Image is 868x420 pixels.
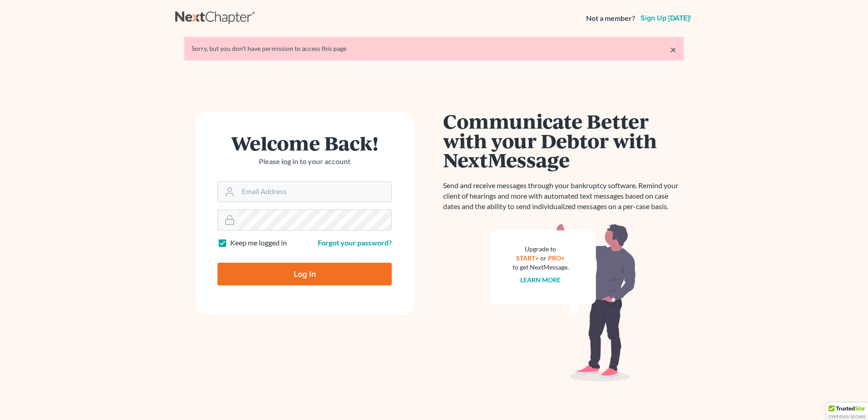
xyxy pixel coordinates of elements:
[217,156,392,167] p: Please log in to your account
[513,245,569,254] div: Upgrade to
[217,133,392,153] h1: Welcome Back!
[318,238,392,247] a: Forgot your password?
[491,223,636,382] img: nextmessage_bg-59042aed3d76b12b5cd301f8e5b87938c9018125f34e5fa2b7a6b67550977c72.svg
[517,254,539,262] a: START+
[513,263,569,272] div: to get NextMessage.
[670,44,676,55] a: ×
[238,182,391,202] input: Email Address
[826,403,868,420] div: TrustedSite Certified
[521,276,561,284] a: Learn more
[230,238,287,248] label: Keep me logged in
[443,111,684,170] h1: Communicate Better with your Debtor with NextMessage
[443,180,684,212] p: Send and receive messages through your bankruptcy software. Remind your client of hearings and mo...
[639,15,693,22] a: Sign up [DATE]!
[192,44,676,53] div: Sorry, but you don't have permission to access this page
[541,254,547,262] span: or
[548,254,565,262] a: PRO+
[586,13,635,24] strong: Not a member?
[217,263,392,285] input: Log In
